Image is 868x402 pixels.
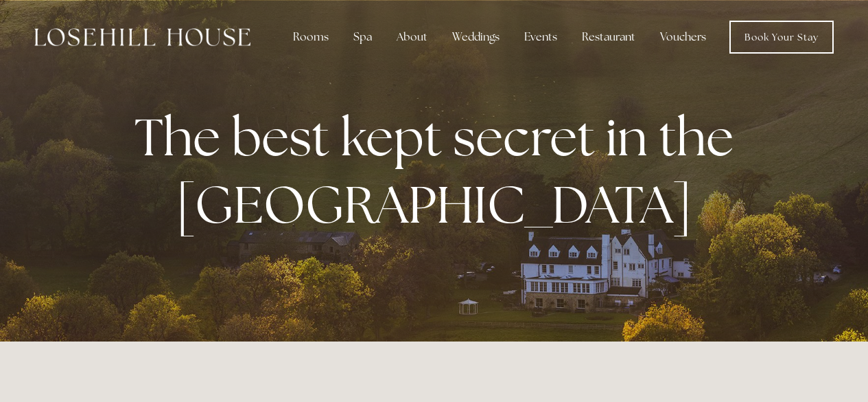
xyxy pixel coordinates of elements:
[282,23,340,51] div: Rooms
[513,23,568,51] div: Events
[441,23,511,51] div: Weddings
[134,103,744,238] strong: The best kept secret in the [GEOGRAPHIC_DATA]
[649,23,717,51] a: Vouchers
[386,23,438,51] div: About
[571,23,646,51] div: Restaurant
[34,28,250,46] img: Losehill House
[342,23,383,51] div: Spa
[729,21,834,54] a: Book Your Stay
